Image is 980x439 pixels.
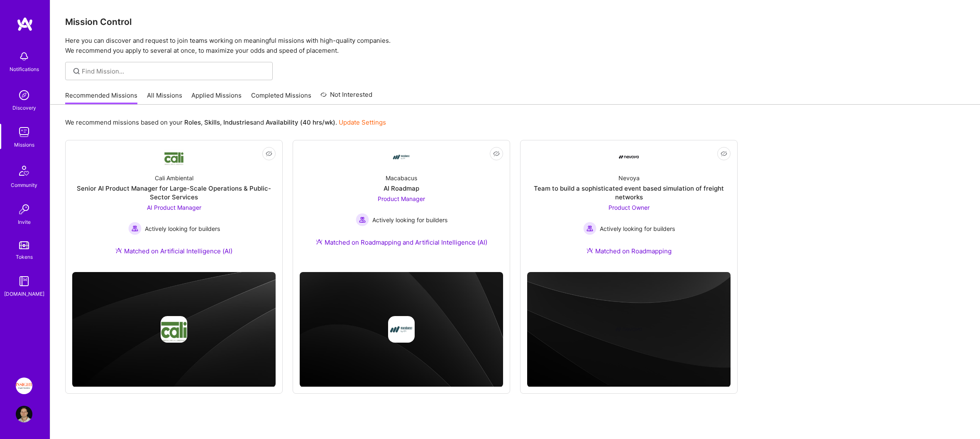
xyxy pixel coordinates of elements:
[388,316,415,343] img: Company logo
[266,150,272,157] i: icon EyeClosed
[609,204,650,211] span: Product Owner
[14,378,34,394] a: Insight Partners: Data & AI - Sourcing
[384,184,419,193] div: AI Roadmap
[16,273,32,289] img: guide book
[339,118,386,126] a: Update Settings
[16,87,32,103] img: discovery
[10,65,39,74] div: Notifications
[14,406,34,422] a: User Avatar
[251,91,311,105] a: Completed Missions
[17,17,33,32] img: logo
[12,103,36,112] div: Discovery
[16,406,32,422] img: User Avatar
[14,161,34,181] img: Community
[191,91,242,105] a: Applied Missions
[115,247,232,255] div: Matched on Artificial Intelligence (AI)
[721,150,727,157] i: icon EyeClosed
[65,118,386,127] p: We recommend missions based on your , , and .
[527,147,731,265] a: Company LogoNevoyaTeam to build a sophisticated event based simulation of freight networksProduct...
[11,181,37,189] div: Community
[65,91,137,105] a: Recommended Missions
[16,124,32,140] img: teamwork
[18,218,31,226] div: Invite
[145,224,220,233] span: Actively looking for builders
[16,378,32,394] img: Insight Partners: Data & AI - Sourcing
[619,155,639,159] img: Company Logo
[147,91,182,105] a: All Missions
[616,316,642,343] img: Company logo
[372,216,447,224] span: Actively looking for builders
[320,90,372,105] a: Not Interested
[204,118,220,126] b: Skills
[155,174,193,182] div: Cali Ambiental
[600,224,675,233] span: Actively looking for builders
[223,118,253,126] b: Industries
[115,247,122,254] img: Ateam Purple Icon
[72,66,81,76] i: icon SearchGrey
[391,147,411,167] img: Company Logo
[147,204,201,211] span: AI Product Manager
[161,316,187,343] img: Company logo
[128,222,142,235] img: Actively looking for builders
[72,184,276,201] div: Senior AI Product Manager for Large-Scale Operations & Public-Sector Services
[583,222,596,235] img: Actively looking for builders
[164,149,184,166] img: Company Logo
[82,67,266,76] input: Find Mission...
[316,238,323,245] img: Ateam Purple Icon
[184,118,201,126] b: Roles
[356,213,369,226] img: Actively looking for builders
[16,253,33,261] div: Tokens
[14,140,34,149] div: Missions
[527,184,731,201] div: Team to build a sophisticated event based simulation of freight networks
[300,272,503,387] img: cover
[300,147,503,263] a: Company LogoMacabacusAI RoadmapProduct Manager Actively looking for buildersActively looking for ...
[587,247,593,254] img: Ateam Purple Icon
[72,147,276,265] a: Company LogoCali AmbientalSenior AI Product Manager for Large-Scale Operations & Public-Sector Se...
[587,247,672,255] div: Matched on Roadmapping
[4,289,44,298] div: [DOMAIN_NAME]
[65,36,965,56] p: Here you can discover and request to join teams working on meaningful missions with high-quality ...
[386,174,417,182] div: Macabacus
[618,174,640,182] div: Nevoya
[65,17,965,27] h3: Mission Control
[527,272,731,387] img: cover
[16,48,32,65] img: bell
[19,241,29,249] img: tokens
[493,150,500,157] i: icon EyeClosed
[378,195,425,202] span: Product Manager
[316,238,487,247] div: Matched on Roadmapping and Artificial Intelligence (AI)
[72,272,276,387] img: cover
[16,201,32,218] img: Invite
[266,118,335,126] b: Availability (40 hrs/wk)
